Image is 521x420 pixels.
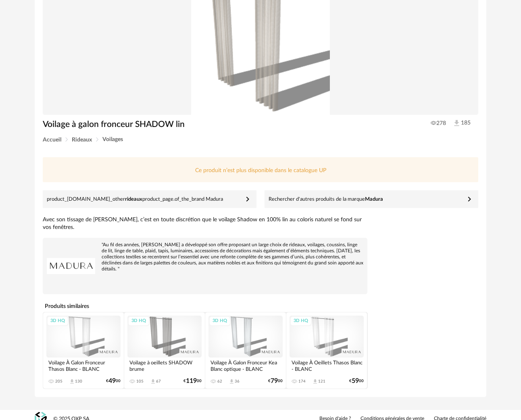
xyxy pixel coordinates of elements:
[265,190,478,208] a: Rechercher d'autres produits de la marqueMadura Chevron Right icon
[217,379,222,384] div: 62
[72,137,92,143] span: Rideaux
[298,379,306,384] div: 174
[47,242,95,290] img: brand logo
[43,137,478,143] div: Breadcrumb
[465,194,474,204] span: Chevron Right icon
[46,358,121,374] div: Voilage À Galon Fronceur Thasos Blanc - BLANC
[208,358,283,374] div: Voilage À Galon Fronceur Kea Blanc optique - BLANC
[205,312,286,389] a: 3D HQ Voilage À Galon Fronceur Kea Blanc optique - BLANC 62 Download icon 36 €7900
[47,196,223,203] div: product_[DOMAIN_NAME]_other product_page.of_the_brand Madura
[125,197,142,202] span: rideaux
[318,379,325,384] div: 121
[43,312,124,389] a: 3D HQ Voilage À Galon Fronceur Thasos Blanc - BLANC 205 Download icon 130 €4900
[235,379,240,384] div: 36
[47,242,363,272] div: "Au fil des années, [PERSON_NAME] a développé son offre proposant un large choix de rideaux, voil...
[124,312,205,389] a: 3D HQ Voilage à oeillets SHADOW brume 105 Download icon 67 €11900
[47,316,69,326] div: 3D HQ
[290,358,364,374] div: Voilage À Oeillets Thasos Blanc - BLANC
[102,137,123,142] span: Voilages
[431,120,446,127] span: 278
[269,196,383,203] div: Rechercher d'autres produits de la marque
[43,137,61,143] span: Accueil
[43,216,367,231] p: Avec son tissage de [PERSON_NAME], c’est en toute discrétion que le voilage Shadow en 100% lin au...
[290,316,312,326] div: 3D HQ
[286,312,367,389] a: 3D HQ Voilage À Oeillets Thasos Blanc - BLANC 174 Download icon 121 €5900
[136,379,144,384] div: 105
[243,194,252,204] span: Chevron Right icon
[209,316,231,326] div: 3D HQ
[268,378,283,384] div: € 00
[128,316,150,326] div: 3D HQ
[271,378,278,384] span: 79
[452,119,461,127] img: Téléchargements
[69,378,75,385] span: Download icon
[352,378,359,384] span: 59
[365,197,383,202] span: Madura
[349,378,364,384] div: € 00
[43,301,367,312] h4: Produits similaires
[150,378,156,385] span: Download icon
[127,358,202,374] div: Voilage à oeillets SHADOW brume
[106,378,121,384] div: € 00
[55,379,63,384] div: 205
[43,190,256,208] a: product_[DOMAIN_NAME]_otherrideauxproduct_page.of_the_brand Madura Chevron Right icon
[195,167,326,174] p: Ce produit n’est plus disponible dans le catalogue UP
[183,378,202,384] div: € 00
[156,379,161,384] div: 67
[186,378,197,384] span: 119
[229,378,235,385] span: Download icon
[43,119,219,130] h1: Voilage à galon fronceur SHADOW lin
[312,378,318,385] span: Download icon
[108,378,116,384] span: 49
[75,379,82,384] div: 130
[452,119,471,127] span: 185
